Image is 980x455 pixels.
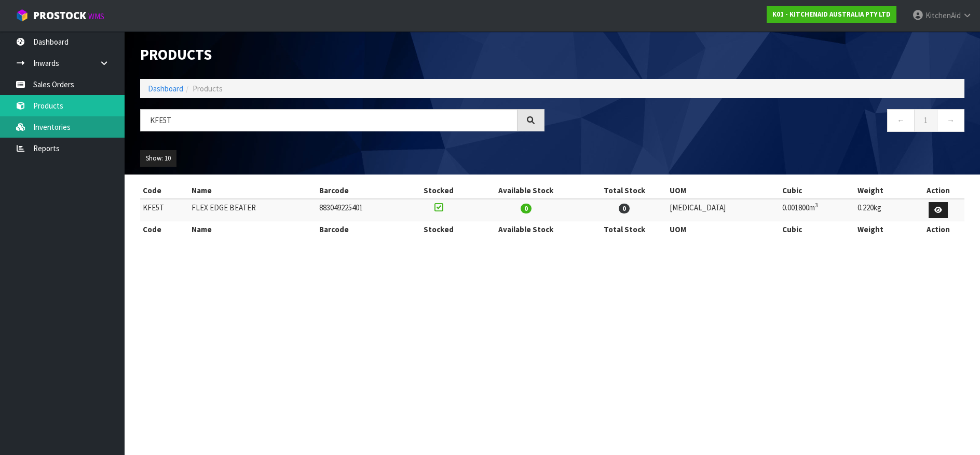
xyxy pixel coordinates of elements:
sup: 3 [815,202,818,209]
th: Action [912,221,964,238]
small: WMS [88,11,104,21]
th: Available Stock [471,182,581,199]
th: Cubic [780,221,855,238]
a: → [937,109,964,131]
td: [MEDICAL_DATA] [667,199,780,221]
nav: Page navigation [560,109,964,135]
a: 1 [914,109,937,131]
td: FLEX EDGE BEATER [189,199,317,221]
th: Name [189,182,317,199]
th: Stocked [406,182,471,199]
th: Stocked [406,221,471,238]
th: Cubic [780,182,855,199]
th: Barcode [317,182,406,199]
th: Available Stock [471,221,581,238]
span: ProStock [33,9,86,22]
th: Barcode [317,221,406,238]
th: Action [912,182,964,199]
span: Products [193,84,223,93]
span: KitchenAid [925,10,961,20]
td: 883049225401 [317,199,406,221]
th: Name [189,221,317,238]
button: Show: 10 [140,150,176,167]
td: 0.001800m [780,199,855,221]
td: KFE5T [140,199,189,221]
th: Code [140,221,189,238]
th: Total Stock [581,221,667,238]
th: Code [140,182,189,199]
th: Weight [855,182,912,199]
a: ← [887,109,915,131]
strong: K01 - KITCHENAID AUSTRALIA PTY LTD [772,10,891,19]
span: 0 [619,204,630,213]
th: Total Stock [581,182,667,199]
img: cube-alt.png [16,9,29,22]
h1: Products [140,47,545,63]
input: Search products [140,109,518,131]
th: Weight [855,221,912,238]
th: UOM [667,221,780,238]
th: UOM [667,182,780,199]
span: 0 [521,204,532,213]
td: 0.220kg [855,199,912,221]
a: Dashboard [148,84,183,93]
